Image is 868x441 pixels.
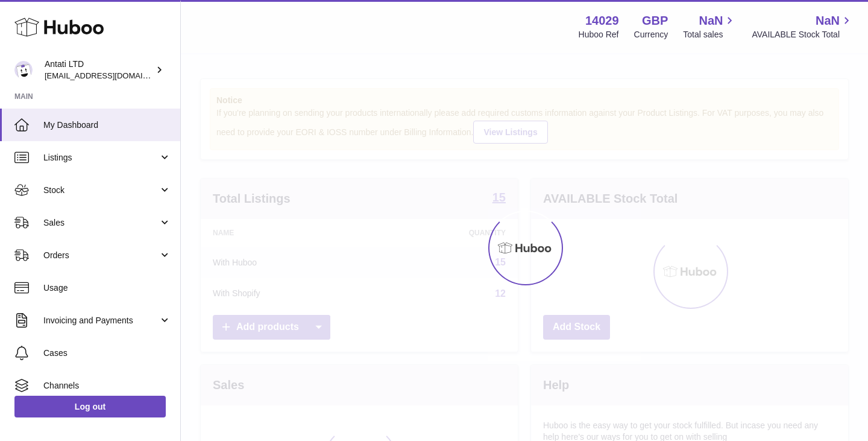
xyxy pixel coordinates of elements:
span: Orders [43,250,159,261]
span: Invoicing and Payments [43,315,159,326]
div: Huboo Ref [579,29,619,40]
span: Channels [43,380,171,392]
a: NaN Total sales [683,13,737,40]
span: AVAILABLE Stock Total [752,29,854,40]
span: My Dashboard [43,119,171,131]
img: toufic@antatiskin.com [14,61,33,79]
span: Total sales [683,29,737,40]
a: Log out [14,396,166,417]
span: NaN [699,13,723,29]
div: Antati LTD [45,59,153,81]
span: [EMAIL_ADDRESS][DOMAIN_NAME] [45,71,177,80]
span: Listings [43,152,159,163]
strong: 14029 [585,13,619,29]
span: Sales [43,217,159,229]
span: Usage [43,282,171,294]
span: NaN [816,13,840,29]
a: NaN AVAILABLE Stock Total [752,13,854,40]
div: Currency [634,29,668,40]
span: Cases [43,347,171,359]
strong: GBP [642,13,668,29]
span: Stock [43,185,159,196]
